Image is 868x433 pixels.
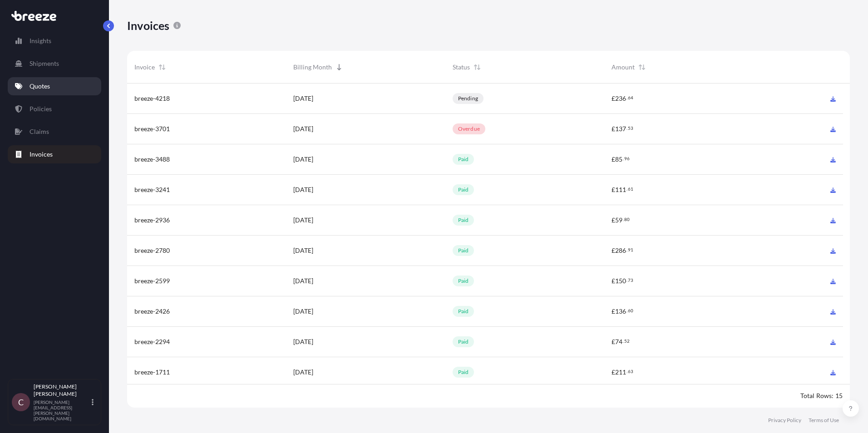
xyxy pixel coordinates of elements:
[458,338,469,345] p: paid
[628,187,633,191] span: 61
[134,94,170,103] span: breeze-4218
[134,368,170,377] span: breeze-1711
[453,63,470,72] span: Status
[612,278,615,284] span: £
[30,104,52,113] p: Policies
[615,217,622,223] span: 59
[612,126,615,132] span: £
[472,62,483,73] button: Sort
[30,127,49,136] p: Claims
[458,216,469,224] p: paid
[624,157,630,160] span: 96
[623,157,624,160] span: .
[626,187,627,191] span: .
[458,186,469,193] p: paid
[623,218,624,221] span: .
[612,247,615,254] span: £
[334,62,345,73] button: Sort
[8,123,101,141] a: Claims
[626,370,627,373] span: .
[34,383,90,398] p: [PERSON_NAME] [PERSON_NAME]
[293,94,313,103] span: [DATE]
[612,95,615,102] span: £
[764,51,843,84] div: Actions
[636,62,647,73] button: Sort
[768,417,801,424] a: Privacy Policy
[18,398,24,407] span: C
[8,100,101,118] a: Policies
[458,125,480,133] p: overdue
[134,185,170,194] span: breeze-3241
[623,340,624,343] span: .
[293,368,313,377] span: [DATE]
[134,124,170,133] span: breeze-3701
[624,218,630,221] span: 80
[30,82,50,91] p: Quotes
[34,399,90,421] p: [PERSON_NAME][EMAIL_ADDRESS][PERSON_NAME][DOMAIN_NAME]
[626,279,627,282] span: .
[293,216,313,225] span: [DATE]
[293,185,313,194] span: [DATE]
[458,277,469,285] p: paid
[134,307,170,316] span: breeze-2426
[615,247,626,254] span: 286
[8,145,101,163] a: Invoices
[134,337,170,346] span: breeze-2294
[458,156,469,163] p: paid
[458,247,469,254] p: paid
[615,95,626,102] span: 236
[612,156,615,162] span: £
[615,278,626,284] span: 150
[626,248,627,251] span: .
[628,96,633,99] span: 64
[127,18,170,33] p: Invoices
[628,279,633,282] span: 73
[293,246,313,255] span: [DATE]
[612,217,615,223] span: £
[628,248,633,251] span: 91
[157,62,168,73] button: Sort
[809,417,839,424] a: Terms of Use
[628,309,633,312] span: 60
[615,156,622,162] span: 85
[626,127,627,130] span: .
[615,369,626,375] span: 211
[8,32,101,50] a: Insights
[134,276,170,285] span: breeze-2599
[30,36,51,45] p: Insights
[800,391,843,400] div: Total Rows: 15
[134,246,170,255] span: breeze-2780
[293,124,313,133] span: [DATE]
[626,96,627,99] span: .
[293,337,313,346] span: [DATE]
[458,369,469,376] p: paid
[612,308,615,315] span: £
[8,54,101,73] a: Shipments
[134,63,155,72] span: Invoice
[8,77,101,95] a: Quotes
[615,126,626,132] span: 137
[612,369,615,375] span: £
[615,339,622,345] span: 74
[30,59,59,68] p: Shipments
[30,150,53,159] p: Invoices
[612,63,635,72] span: Amount
[626,309,627,312] span: .
[134,216,170,225] span: breeze-2936
[612,187,615,193] span: £
[293,155,313,164] span: [DATE]
[624,340,630,343] span: 52
[293,63,332,72] span: Billing Month
[293,276,313,285] span: [DATE]
[134,155,170,164] span: breeze-3488
[615,187,626,193] span: 111
[293,307,313,316] span: [DATE]
[612,339,615,345] span: £
[458,95,478,102] p: pending
[628,127,633,130] span: 53
[458,308,469,315] p: paid
[628,370,633,373] span: 63
[615,308,626,315] span: 136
